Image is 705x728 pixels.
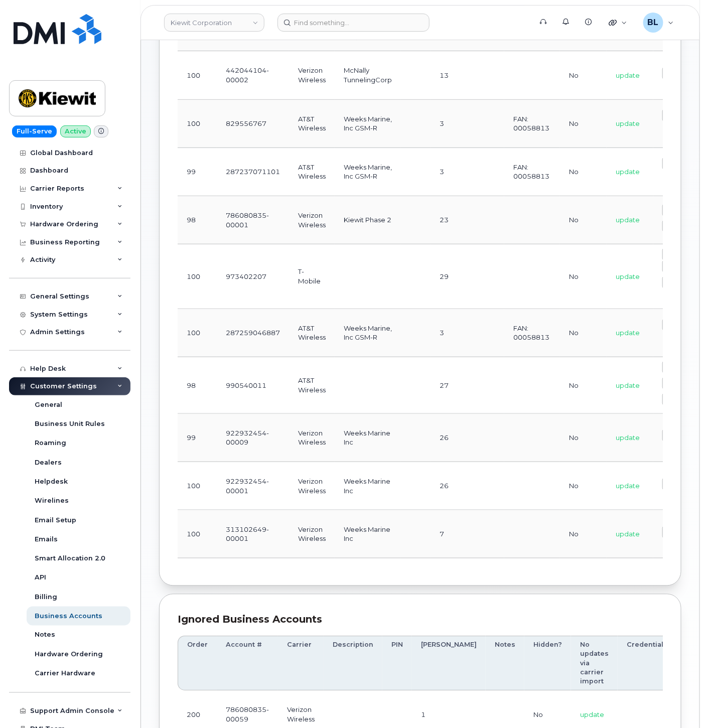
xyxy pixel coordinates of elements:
[217,244,289,309] td: 973402207
[662,478,696,490] code: OMKiewit
[335,196,401,244] td: Kiewit Phase 2
[431,196,504,244] td: 23
[616,216,640,224] span: update
[504,100,560,148] td: FAN: 00058813
[289,100,335,148] td: AT&T Wireless
[178,414,217,462] td: 99
[431,462,504,510] td: 26
[178,462,217,510] td: 100
[178,510,217,558] td: 100
[431,244,504,309] td: 29
[178,636,217,691] th: Order
[277,14,430,32] input: Find something...
[431,357,504,414] td: 27
[616,272,640,280] span: update
[486,636,524,691] th: Notes
[217,196,289,244] td: 786080835-00001
[178,100,217,148] td: 100
[178,309,217,357] td: 100
[289,244,335,309] td: T-Mobile
[217,100,289,148] td: 829556767
[602,13,634,33] div: Quicklinks
[289,51,335,99] td: Verizon Wireless
[560,510,607,558] td: No
[431,510,504,558] td: 7
[217,462,289,510] td: 922932454-00001
[289,510,335,558] td: Verizon Wireless
[662,377,696,389] code: SD042325
[335,51,401,99] td: McNally TunnelingCorp
[289,309,335,357] td: AT&T Wireless
[382,636,412,691] th: PIN
[431,309,504,357] td: 3
[662,429,696,442] code: OMKiewit
[178,51,217,99] td: 100
[560,309,607,357] td: No
[616,381,640,389] span: update
[335,100,401,148] td: Weeks Marine, Inc GSM-R
[178,613,663,627] div: Ignored Business Accounts
[431,148,504,196] td: 3
[178,244,217,309] td: 100
[616,433,640,442] span: update
[560,244,607,309] td: No
[616,71,640,79] span: update
[178,357,217,414] td: 98
[335,414,401,462] td: Weeks Marine Inc
[335,510,401,558] td: Weeks Marine Inc
[289,462,335,510] td: Verizon Wireless
[560,148,607,196] td: No
[431,51,504,99] td: 13
[289,414,335,462] td: Verizon Wireless
[560,51,607,99] td: No
[431,100,504,148] td: 3
[616,119,640,127] span: update
[289,196,335,244] td: Verizon Wireless
[560,196,607,244] td: No
[278,636,324,691] th: Carrier
[217,51,289,99] td: 442044104-00002
[178,196,217,244] td: 98
[289,148,335,196] td: AT&T Wireless
[616,329,640,337] span: update
[648,17,659,29] span: BL
[412,636,486,691] th: [PERSON_NAME]
[289,357,335,414] td: AT&T Wireless
[504,309,560,357] td: FAN: 00058813
[164,14,264,32] a: Kiewit Corporation
[560,357,607,414] td: No
[636,13,681,33] div: Brandon Lam
[504,148,560,196] td: FAN: 00058813
[217,510,289,558] td: 313102649-00001
[335,462,401,510] td: Weeks Marine Inc
[560,462,607,510] td: No
[616,168,640,176] span: update
[335,309,401,357] td: Weeks Marine, Inc GSM-R
[661,684,697,720] iframe: Messenger Launcher
[431,414,504,462] td: 26
[178,148,217,196] td: 99
[571,636,618,691] th: No updates via carrier import
[217,148,289,196] td: 287237071101
[560,100,607,148] td: No
[217,414,289,462] td: 922932454-00009
[524,636,571,691] th: Hidden?
[560,414,607,462] td: No
[616,530,640,538] span: update
[616,482,640,490] span: update
[618,636,676,691] th: Credentials
[217,357,289,414] td: 990540011
[662,526,696,538] code: OMKiewit
[580,711,604,719] span: update
[335,148,401,196] td: Weeks Marine, Inc GSM-R
[324,636,382,691] th: Description
[217,636,278,691] th: Account #
[217,309,289,357] td: 287259046887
